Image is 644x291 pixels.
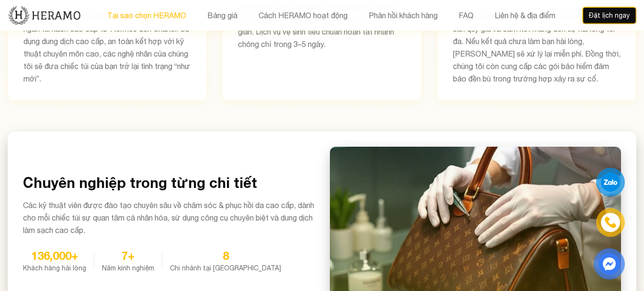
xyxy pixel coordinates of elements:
[492,9,558,22] button: Liên hệ & địa điểm
[23,263,86,273] div: Khách hàng hài lòng
[605,217,616,228] img: phone-icon
[453,10,621,85] p: Chúng tôi chăm sóc từng chiếc túi như một tài sản quý giá và cam kết mang đến sự hài lòng tối đa....
[170,248,281,263] div: 8
[256,9,350,22] button: Cách HERAMO hoạt động
[170,263,281,273] div: Chi nhánh tại [GEOGRAPHIC_DATA]
[102,263,154,273] div: Năm kinh nghiệm
[23,10,191,85] p: Các chuyên gia của chúng tôi đã phục hồi hàng ngàn túi xách cao cấp từ Hermès đến Chanel. Sử dụng...
[23,174,315,191] h3: Chuyên nghiệp trong từng chi tiết
[456,9,476,22] button: FAQ
[104,9,189,22] button: Tại sao chọn HERAMO
[102,248,154,263] div: 7+
[23,199,315,236] p: Các kỹ thuật viên được đào tạo chuyên sâu về chăm sóc & phục hồi da cao cấp, dành cho mỗi chiếc t...
[204,9,240,22] button: Bảng giá
[366,9,441,22] button: Phản hồi khách hàng
[8,5,81,25] img: new-logo.3f60348b.png
[596,208,624,236] a: phone-icon
[582,7,636,24] button: Đặt lịch ngay
[23,248,86,263] div: 136,000+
